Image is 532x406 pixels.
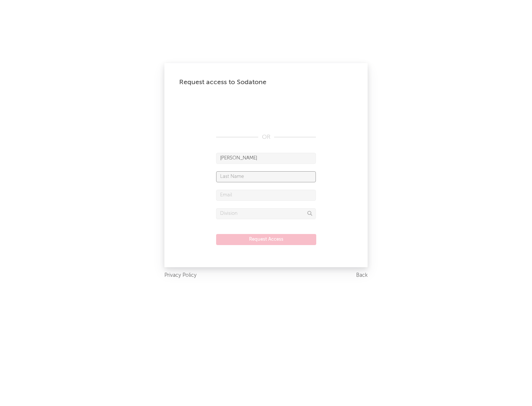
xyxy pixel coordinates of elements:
button: Request Access [216,234,316,245]
input: Last Name [216,171,316,182]
a: Privacy Policy [164,271,197,280]
input: Division [216,208,316,219]
input: Email [216,190,316,201]
a: Back [356,271,368,280]
input: First Name [216,153,316,164]
div: OR [216,133,316,142]
div: Request access to Sodatone [179,78,353,87]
